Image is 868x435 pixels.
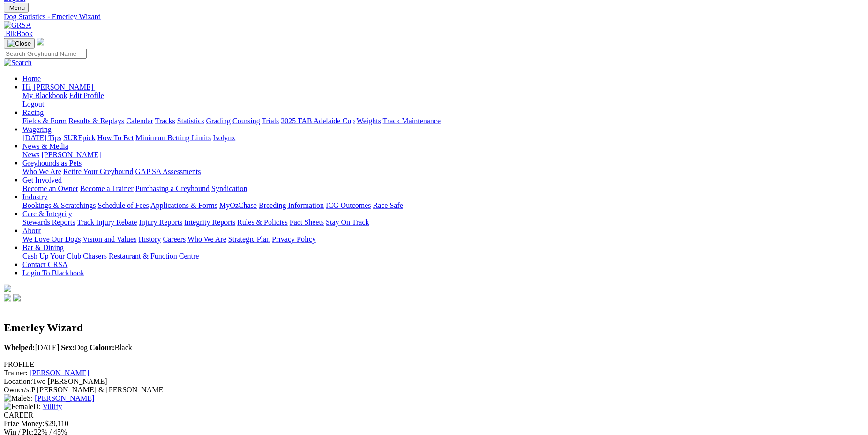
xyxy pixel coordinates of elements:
[228,235,270,243] a: Strategic Plan
[90,343,132,351] span: Black
[83,252,199,260] a: Chasers Restaurant & Function Centre
[22,151,39,159] a: News
[22,184,78,192] a: Become an Owner
[184,218,235,226] a: Integrity Reports
[4,386,864,394] div: P [PERSON_NAME] & [PERSON_NAME]
[22,134,61,142] a: [DATE] Tips
[4,411,864,420] div: CAREER
[237,218,288,226] a: Rules & Policies
[68,117,124,125] a: Results & Replays
[30,369,89,377] a: [PERSON_NAME]
[259,201,324,209] a: Breeding Information
[22,100,44,108] a: Logout
[90,343,114,351] b: Colour:
[22,218,75,226] a: Stewards Reports
[22,260,67,268] a: Contact GRSA
[22,235,81,243] a: We Love Our Dogs
[4,59,32,67] img: Search
[41,151,101,159] a: [PERSON_NAME]
[22,201,864,210] div: Industry
[22,168,864,176] div: Greyhounds as Pets
[357,117,381,125] a: Weights
[4,343,59,351] span: [DATE]
[22,142,68,150] a: News & Media
[4,420,45,427] span: Prize Money:
[22,83,93,91] span: Hi, [PERSON_NAME]
[281,117,355,125] a: 2025 TAB Adelaide Cup
[63,134,95,142] a: SUREpick
[22,252,864,260] div: Bar & Dining
[373,201,403,209] a: Race Safe
[22,108,44,116] a: Racing
[4,3,29,13] button: Toggle navigation
[4,321,864,334] h2: Emerley Wizard
[150,201,217,209] a: Applications & Forms
[22,92,864,108] div: Hi, [PERSON_NAME]
[4,343,35,351] b: Whelped:
[138,235,161,243] a: History
[4,420,864,428] div: $29,110
[80,184,134,192] a: Become a Trainer
[177,117,204,125] a: Statistics
[22,75,41,83] a: Home
[139,218,182,226] a: Injury Reports
[22,92,67,99] a: My Blackbook
[43,403,62,411] a: Villify
[232,117,260,125] a: Coursing
[22,134,864,142] div: Wagering
[326,201,371,209] a: ICG Outcomes
[262,117,279,125] a: Trials
[213,134,235,142] a: Isolynx
[135,168,201,176] a: GAP SA Assessments
[82,235,136,243] a: Vision and Values
[35,394,94,402] a: [PERSON_NAME]
[4,49,87,59] input: Search
[272,235,316,243] a: Privacy Policy
[61,343,88,351] span: Dog
[22,184,864,193] div: Get Involved
[290,218,324,226] a: Fact Sheets
[187,235,226,243] a: Who We Are
[61,343,75,351] b: Sex:
[4,377,32,385] span: Location:
[69,92,104,99] a: Edit Profile
[37,38,44,46] img: logo-grsa-white.png
[7,40,31,47] img: Close
[163,235,186,243] a: Careers
[219,201,257,209] a: MyOzChase
[22,201,96,209] a: Bookings & Scratchings
[4,30,33,38] a: BlkBook
[4,285,11,292] img: logo-grsa-white.png
[135,184,210,192] a: Purchasing a Greyhound
[4,403,41,411] span: D:
[22,151,864,159] div: News & Media
[22,159,82,167] a: Greyhounds as Pets
[22,117,67,125] a: Fields & Form
[22,218,864,227] div: Care & Integrity
[155,117,175,125] a: Tracks
[22,210,72,218] a: Care & Integrity
[13,294,21,302] img: twitter.svg
[22,83,95,91] a: Hi, [PERSON_NAME]
[4,386,31,394] span: Owner/s:
[22,176,62,184] a: Get Involved
[22,269,84,277] a: Login To Blackbook
[4,394,27,403] img: Male
[383,117,441,125] a: Track Maintenance
[4,294,11,302] img: facebook.svg
[4,377,864,386] div: Two [PERSON_NAME]
[4,394,33,402] span: S:
[22,125,52,133] a: Wagering
[9,4,25,11] span: Menu
[211,184,247,192] a: Syndication
[206,117,231,125] a: Grading
[126,117,153,125] a: Calendar
[22,235,864,244] div: About
[6,30,33,38] span: BlkBook
[4,403,33,411] img: Female
[4,21,31,30] img: GRSA
[22,168,61,176] a: Who We Are
[135,134,211,142] a: Minimum Betting Limits
[22,117,864,125] div: Racing
[22,193,47,201] a: Industry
